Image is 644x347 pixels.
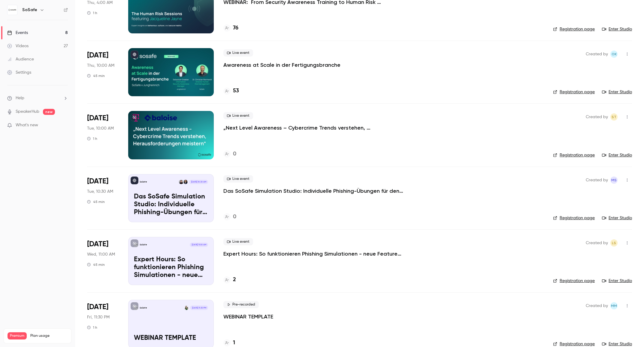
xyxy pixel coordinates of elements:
[30,333,68,338] span: Plan usage
[7,69,31,75] div: Settings
[7,43,29,49] div: Videos
[183,180,188,184] img: Arzu Döver
[610,113,618,121] span: Stefanie Theil
[602,152,632,158] a: Enter Studio
[223,124,404,131] a: „Next Level Awareness – Cybercrime Trends verstehen, Herausforderungen meistern“ Telekom Schweiz ...
[87,111,119,159] div: Sep 9 Tue, 10:00 AM (Europe/Berlin)
[223,49,253,57] span: Live event
[16,95,24,101] span: Help
[140,243,147,246] p: SoSafe
[586,51,608,58] span: Created by
[7,56,34,62] div: Audience
[87,239,108,249] span: [DATE]
[233,339,235,347] h4: 1
[553,89,595,95] a: Registration page
[553,26,595,32] a: Registration page
[134,334,208,342] p: WEBINAR TEMPLATE
[87,262,105,267] div: 45 min
[553,152,595,158] a: Registration page
[612,239,616,247] span: LS
[22,7,37,13] h6: SoSafe
[223,175,253,183] span: Live event
[602,89,632,95] a: Enter Studio
[87,136,97,141] div: 1 h
[612,51,617,58] span: OK
[233,213,236,221] h4: 0
[87,174,119,222] div: Sep 9 Tue, 10:30 AM (Europe/Berlin)
[233,276,236,284] h4: 2
[553,341,595,347] a: Registration page
[87,189,113,195] span: Tue, 10:30 AM
[223,112,253,119] span: Live event
[87,302,108,312] span: [DATE]
[87,48,119,96] div: Sep 4 Thu, 10:00 AM (Europe/Berlin)
[7,95,68,101] li: help-dropdown-opener
[586,177,608,184] span: Created by
[87,73,105,78] div: 45 min
[586,302,608,309] span: Created by
[553,278,595,284] a: Registration page
[223,250,404,257] a: Expert Hours: So funktionieren Phishing Simulationen - neue Features, Tipps & Tricks
[190,306,208,310] span: [DATE] 11:30 PM
[87,11,97,15] div: 1 h
[179,180,183,184] img: Gabriel Simkin
[87,325,97,330] div: 1 h
[87,51,108,60] span: [DATE]
[223,61,340,69] a: Awareness at Scale in der Fertigungsbranche
[612,113,616,121] span: ST
[87,237,119,285] div: Sep 10 Wed, 11:00 AM (Europe/Berlin)
[602,278,632,284] a: Enter Studio
[233,87,239,95] h4: 53
[223,301,259,308] span: Pre-recorded
[87,125,114,131] span: Tue, 10:00 AM
[16,122,38,128] span: What's new
[223,187,404,195] a: Das SoSafe Simulation Studio: Individuelle Phishing-Übungen für den öffentlichen Sektor
[134,256,208,279] p: Expert Hours: So funktionieren Phishing Simulationen - neue Features, Tipps & Tricks
[223,24,238,32] a: 76
[602,26,632,32] a: Enter Studio
[128,174,214,222] a: Das SoSafe Simulation Studio: Individuelle Phishing-Übungen für den öffentlichen SektorSoSafeArzu...
[223,313,273,320] a: WEBINAR TEMPLATE
[610,302,618,309] span: Max Mertznich
[611,177,617,184] span: MS
[7,30,28,36] div: Events
[602,341,632,347] a: Enter Studio
[87,314,110,320] span: Fri, 11:30 PM
[586,113,608,121] span: Created by
[8,5,17,15] img: SoSafe
[128,237,214,285] a: Expert Hours: So funktionieren Phishing Simulationen - neue Features, Tipps & TricksSoSafe[DATE] ...
[8,332,27,339] span: Premium
[16,109,39,115] a: SpeakerHub
[87,113,108,123] span: [DATE]
[223,238,253,245] span: Live event
[43,109,55,115] span: new
[87,199,105,204] div: 45 min
[140,306,147,309] p: SoSafe
[134,193,208,216] p: Das SoSafe Simulation Studio: Individuelle Phishing-Übungen für den öffentlichen Sektor
[223,339,235,347] a: 1
[61,123,68,128] iframe: Noticeable Trigger
[553,215,595,221] a: Registration page
[610,239,618,247] span: Luise Schulz
[87,63,114,69] span: Thu, 10:00 AM
[223,213,236,221] a: 0
[586,239,608,247] span: Created by
[223,150,236,158] a: 0
[184,306,189,310] img: Jacqueline Jayne
[610,177,618,184] span: Markus Stalf
[223,276,236,284] a: 2
[233,150,236,158] h4: 0
[610,51,618,58] span: Olga Krukova
[611,302,617,309] span: MM
[140,180,147,183] p: SoSafe
[602,215,632,221] a: Enter Studio
[87,251,115,257] span: Wed, 11:00 AM
[87,177,108,186] span: [DATE]
[190,243,208,247] span: [DATE] 11:00 AM
[223,87,239,95] a: 53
